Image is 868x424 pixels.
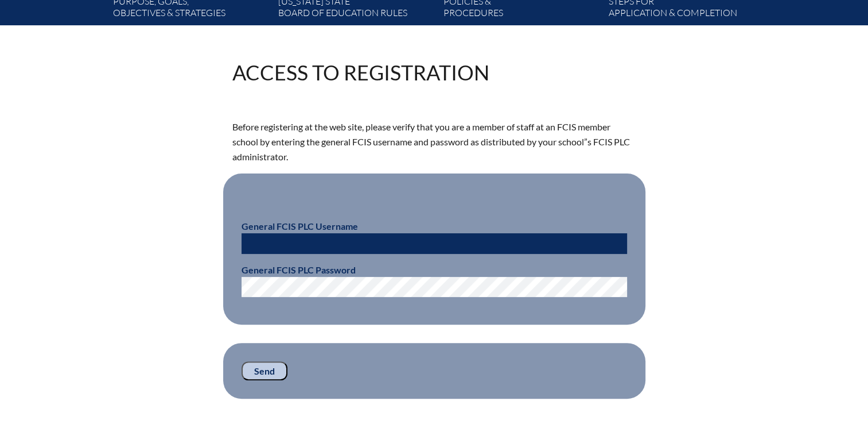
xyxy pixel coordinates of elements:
b: General FCIS PLC Username [242,221,358,232]
h1: Access to Registration [232,62,489,83]
input: Send [242,361,287,381]
b: General FCIS PLC Password [242,264,356,275]
p: Before registering at the web site, please verify that you are a member of staff at an FCIS membe... [232,120,636,164]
